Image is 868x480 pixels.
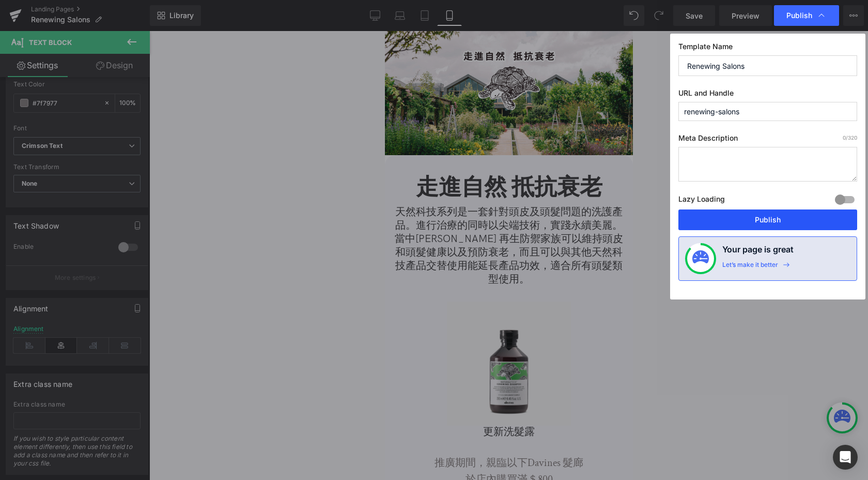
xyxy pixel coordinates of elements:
[843,134,846,141] span: 0
[16,144,233,169] p: 走進自然 抵抗衰老
[786,11,812,20] span: Publish
[678,88,857,102] label: URL and Handle
[678,209,857,230] button: Publish
[16,424,233,440] p: 推廣期間，親臨以下Davines 髮廊
[678,133,857,147] label: Meta Description
[692,250,709,267] img: onboarding-status.svg
[722,261,778,274] div: Let’s make it better
[678,42,857,55] label: Template Name
[678,192,725,209] label: Lazy Loading
[722,243,794,261] h4: Your page is great
[62,271,186,395] img: 更新洗髮露
[81,442,168,455] span: 於店內購買滿＄800
[8,174,240,201] p: 天然科技系列是一套針對頭皮及頭髮問題的洗護產品。進行治療的同時以尖端技術，實踐永續美麗。
[98,395,150,407] a: 更新洗髮露
[843,134,857,141] span: /320
[8,201,240,255] p: 當中[PERSON_NAME] 再生防禦家族可以維持頭皮和頭髮健康以及預防衰老，而且可以與其他天然科技產品交替使用能延長產品功效，適合所有頭髮類型使用。
[833,445,858,470] div: Open Intercom Messenger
